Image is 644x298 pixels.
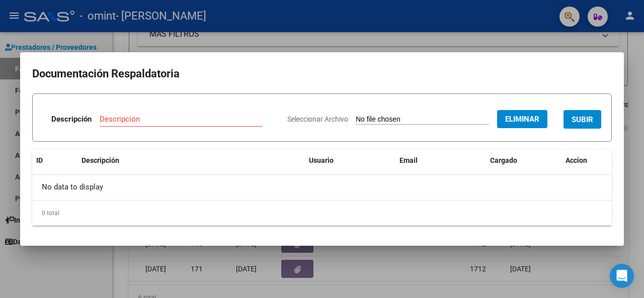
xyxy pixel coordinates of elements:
p: Descripción [51,114,92,125]
span: Cargado [490,156,517,164]
span: Accion [566,156,587,164]
button: Eliminar [497,110,547,128]
span: Seleccionar Archivo [287,115,348,123]
h2: Documentación Respaldatoria [32,64,612,83]
button: SUBIR [563,110,601,129]
datatable-header-cell: Cargado [486,150,561,171]
span: SUBIR [572,115,593,124]
datatable-header-cell: Email [395,150,486,171]
span: ID [36,156,43,164]
span: Eliminar [505,115,539,124]
datatable-header-cell: Usuario [305,150,395,171]
span: Usuario [309,156,334,164]
div: No data to display [32,175,612,200]
div: Open Intercom Messenger [610,264,634,288]
span: Email [399,156,418,164]
datatable-header-cell: ID [32,150,77,171]
div: 0 total [32,201,612,226]
datatable-header-cell: Accion [561,150,612,171]
span: Descripción [82,156,119,164]
datatable-header-cell: Descripción [77,150,305,171]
